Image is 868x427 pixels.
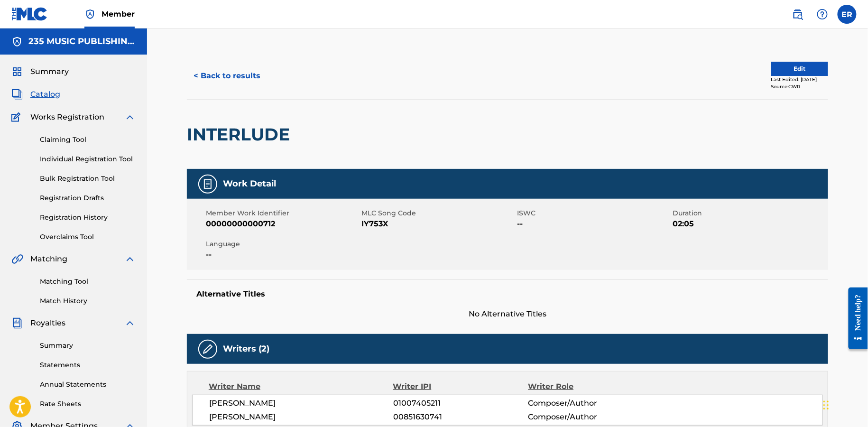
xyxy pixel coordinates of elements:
img: Top Rightsholder [84,9,96,20]
img: expand [124,111,136,123]
iframe: Resource Center [841,280,868,357]
div: Writer Role [528,381,651,392]
a: Matching Tool [40,277,136,287]
div: Writer IPI [393,381,528,392]
span: Member Work Identifier [206,208,359,218]
img: Work Detail [202,178,213,190]
div: Last Edited: [DATE] [771,76,828,83]
div: Help [813,5,832,24]
span: Composer/Author [528,398,651,409]
h5: Alternative Titles [196,289,819,299]
span: No Alternative Titles [187,308,828,320]
h5: Writers (2) [223,343,269,354]
img: Catalog [11,89,23,100]
h2: INTERLUDE [187,124,295,145]
img: Writers [202,343,213,355]
span: -- [206,249,359,260]
span: ISWC [517,208,670,218]
span: IY753X [361,218,515,230]
span: MLC Song Code [361,208,515,218]
a: Annual Statements [40,380,136,390]
span: Language [206,239,359,249]
span: 01007405211 [393,398,528,409]
iframe: Chat Widget [821,381,868,427]
a: Registration Drafts [40,193,136,203]
span: 00000000000712 [206,218,359,230]
a: Statements [40,360,136,370]
a: Public Search [788,5,807,24]
span: [PERSON_NAME] [209,411,393,423]
a: CatalogCatalog [11,89,60,100]
span: Member [102,9,135,19]
div: User Menu [838,5,857,24]
img: expand [124,253,136,265]
button: < Back to results [187,64,267,88]
div: Writer Name [209,381,393,392]
a: Overclaims Tool [40,232,136,242]
button: Edit [771,62,828,76]
img: expand [124,317,136,329]
span: -- [517,218,670,230]
span: Works Registration [30,111,104,123]
span: 02:05 [673,218,826,230]
h5: 235 MUSIC PUBLISHING LTD [28,36,136,47]
img: MLC Logo [11,7,48,21]
span: Catalog [30,89,60,100]
span: 00851630741 [393,411,528,423]
img: Royalties [11,317,23,329]
a: Claiming Tool [40,135,136,145]
div: Source: CWR [771,83,828,90]
a: Registration History [40,213,136,223]
div: Drag [823,391,829,419]
img: Matching [11,253,23,265]
span: Royalties [30,317,65,329]
span: Summary [30,66,69,77]
span: Matching [30,253,67,265]
a: Summary [40,341,136,351]
a: SummarySummary [11,66,69,77]
a: Individual Registration Tool [40,154,136,164]
a: Match History [40,296,136,306]
a: Rate Sheets [40,399,136,409]
img: Works Registration [11,111,24,123]
h5: Work Detail [223,178,276,189]
img: Summary [11,66,23,77]
span: [PERSON_NAME] [209,398,393,409]
img: Accounts [11,36,23,47]
span: Duration [673,208,826,218]
a: Bulk Registration Tool [40,174,136,184]
img: search [792,9,803,20]
img: help [817,9,828,20]
span: Composer/Author [528,411,651,423]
